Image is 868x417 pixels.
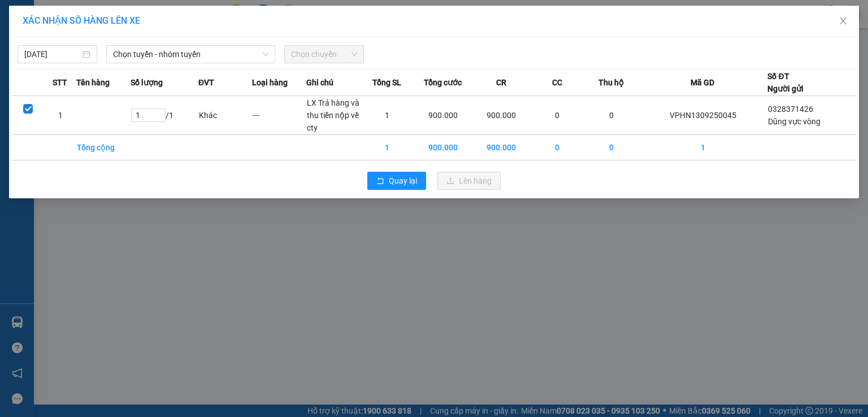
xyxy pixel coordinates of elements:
[291,46,357,63] span: Chọn chuyến
[437,172,501,190] button: uploadLên hàng
[76,135,130,160] td: Tổng cộng
[768,117,821,126] span: Dũng vực vòng
[262,51,269,58] span: down
[691,76,714,89] span: Mã GD
[472,135,531,160] td: 900.000
[389,175,417,187] span: Quay lại
[584,96,638,135] td: 0
[306,96,360,135] td: LX Trả hàng và thu tiền nộp về cty
[424,76,462,89] span: Tổng cước
[131,96,198,135] td: / 1
[198,96,252,135] td: Khác
[472,96,531,135] td: 900.000
[306,76,333,89] span: Ghi chú
[23,15,140,26] span: XÁC NHẬN SỐ HÀNG LÊN XE
[198,76,214,89] span: ĐVT
[767,70,804,95] div: Số ĐT Người gửi
[367,172,426,190] button: rollbackQuay lại
[414,135,472,160] td: 900.000
[252,76,288,89] span: Loại hàng
[131,76,163,89] span: Số lượng
[376,177,384,186] span: rollback
[552,76,562,89] span: CC
[531,96,584,135] td: 0
[372,76,401,89] span: Tổng SL
[44,96,76,135] td: 1
[360,96,414,135] td: 1
[598,76,624,89] span: Thu hộ
[360,135,414,160] td: 1
[414,96,472,135] td: 900.000
[76,76,110,89] span: Tên hàng
[839,16,848,25] span: close
[638,96,767,135] td: VPHN1309250045
[24,48,80,60] input: 13/09/2025
[768,105,813,114] span: 0328371426
[827,6,859,37] button: Close
[638,135,767,160] td: 1
[531,135,584,160] td: 0
[496,76,506,89] span: CR
[584,135,638,160] td: 0
[53,76,67,89] span: STT
[113,46,268,63] span: Chọn tuyến - nhóm tuyến
[252,96,306,135] td: ---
